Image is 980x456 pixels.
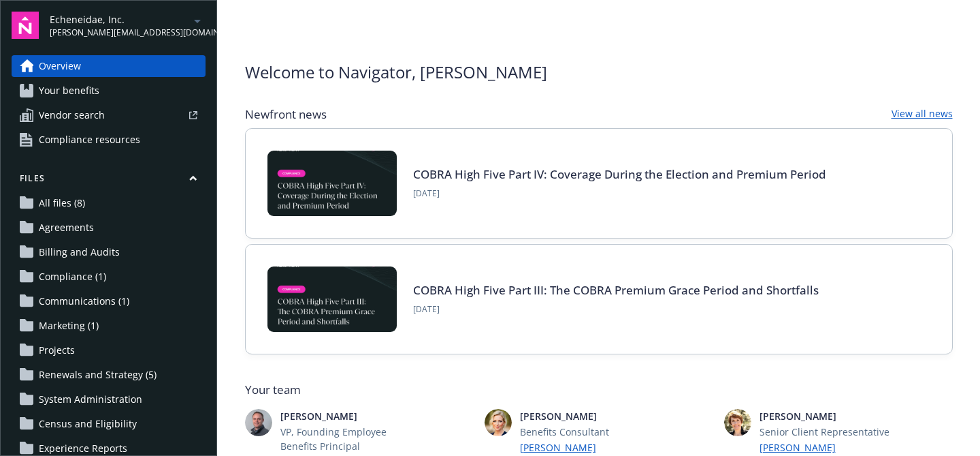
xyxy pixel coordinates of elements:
[12,12,39,39] img: navigator-logo.svg
[280,425,414,453] span: VP, Founding Employee Benefits Principal
[12,217,206,239] a: Agreements
[12,80,206,102] a: Your benefits
[413,282,819,298] a: COBRA High Five Part III: The COBRA Premium Grace Period and Shortfalls
[892,106,953,123] a: View all news
[280,409,414,423] span: [PERSON_NAME]
[39,315,99,337] span: Marketing (1)
[12,266,206,288] a: Compliance (1)
[12,172,206,189] button: Files
[245,106,327,123] span: Newfront news
[39,339,75,361] span: Projects
[245,382,953,398] span: Your team
[50,27,189,39] span: [PERSON_NAME][EMAIL_ADDRESS][DOMAIN_NAME]
[12,129,206,151] a: Compliance resources
[39,104,105,126] span: Vendor search
[267,151,397,216] img: BLOG-Card Image - Compliance - COBRA High Five Pt 4 - 09-04-25.jpg
[12,241,206,263] a: Billing and Audits
[413,303,819,316] span: [DATE]
[50,12,206,39] button: Echeneidae, Inc.[PERSON_NAME][EMAIL_ADDRESS][DOMAIN_NAME]arrowDropDown
[759,409,893,423] span: [PERSON_NAME]
[39,413,137,435] span: Census and Eligibility
[39,80,99,102] span: Your benefits
[12,290,206,312] a: Communications (1)
[39,389,142,410] span: System Administration
[39,266,106,288] span: Compliance (1)
[12,339,206,361] a: Projects
[12,55,206,77] a: Overview
[39,129,140,151] span: Compliance resources
[12,104,206,126] a: Vendor search
[413,166,826,182] a: COBRA High Five Part IV: Coverage During the Election and Premium Period
[39,290,129,312] span: Communications (1)
[39,192,85,214] span: All files (8)
[12,192,206,214] a: All files (8)
[189,12,206,29] a: arrowDropDown
[12,413,206,435] a: Census and Eligibility
[485,409,512,436] img: photo
[39,241,120,263] span: Billing and Audits
[12,364,206,386] a: Renewals and Strategy (5)
[245,60,547,85] span: Welcome to Navigator , [PERSON_NAME]
[759,425,893,439] span: Senior Client Representative
[39,217,94,239] span: Agreements
[520,409,653,423] span: [PERSON_NAME]
[520,425,653,439] span: Benefits Consultant
[39,55,81,77] span: Overview
[12,389,206,410] a: System Administration
[724,409,751,436] img: photo
[267,267,397,332] img: BLOG-Card Image - Compliance - COBRA High Five Pt 3 - 09-03-25.jpg
[245,409,272,436] img: photo
[413,187,826,200] span: [DATE]
[39,364,157,386] span: Renewals and Strategy (5)
[12,315,206,337] a: Marketing (1)
[50,12,189,27] span: Echeneidae, Inc.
